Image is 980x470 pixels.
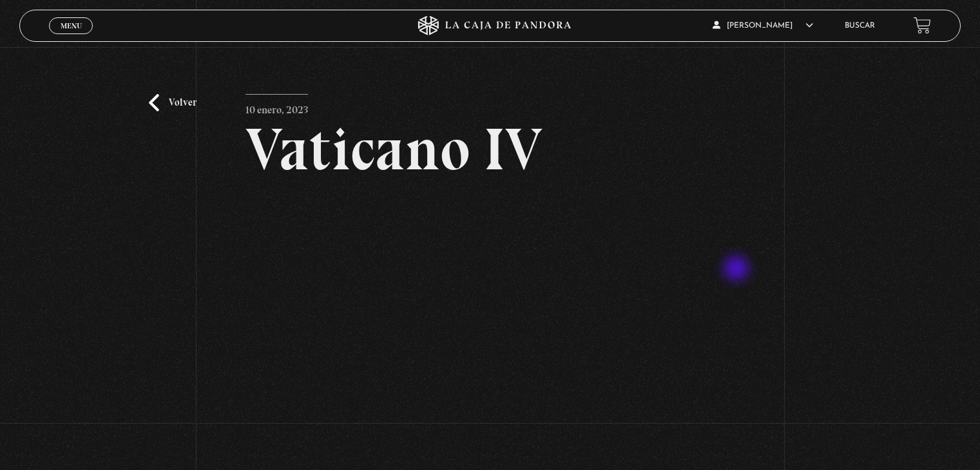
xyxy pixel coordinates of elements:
[245,94,308,120] p: 10 enero, 2023
[914,17,931,34] a: View your shopping cart
[245,120,735,179] h2: Vaticano IV
[845,22,875,30] a: Buscar
[713,22,813,30] span: [PERSON_NAME]
[149,94,197,111] a: Volver
[56,32,86,41] span: Cerrar
[61,22,82,30] span: Menu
